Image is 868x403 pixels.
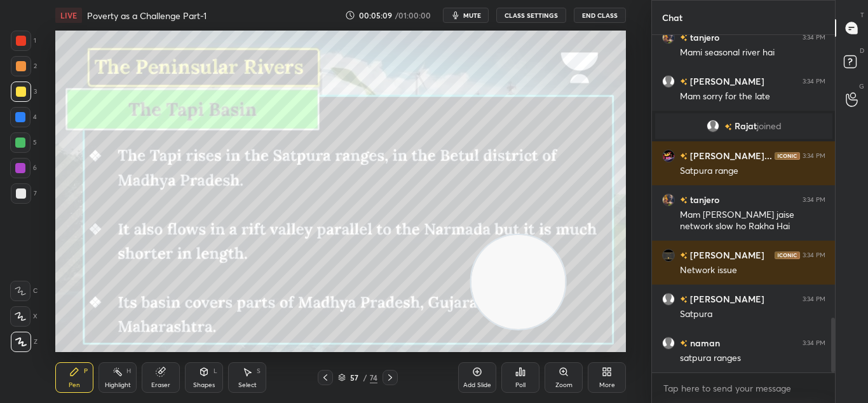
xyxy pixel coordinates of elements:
[680,308,825,321] div: Satpura
[11,56,37,76] div: 2
[348,374,361,381] div: 57
[257,368,261,374] div: S
[680,34,688,41] img: no-rating-badge.077c3623.svg
[662,293,675,306] img: default.png
[10,281,37,301] div: C
[688,248,764,262] h6: [PERSON_NAME]
[555,382,573,388] div: Zoom
[515,382,526,388] div: Poll
[680,165,825,178] div: Satpura range
[680,252,688,259] img: no-rating-badge.077c3623.svg
[126,368,131,374] div: H
[775,251,800,259] img: iconic-dark.1390631f.png
[680,46,825,59] div: Mami seasonal river hai
[662,249,675,262] img: 1942a5e4e2b8415d8ccd834709f89722.jpg
[662,194,675,206] img: a0d6abfb765e424b8f294183a6d53b65.jpg
[11,332,37,352] div: Z
[151,382,170,388] div: Eraser
[775,152,800,160] img: iconic-dark.1390631f.png
[803,196,825,204] div: 3:34 PM
[680,153,688,160] img: no-rating-badge.077c3623.svg
[688,74,764,88] h6: [PERSON_NAME]
[238,382,257,388] div: Select
[55,8,82,23] div: LIVE
[662,150,675,162] img: a011c2d5db944b569631827f36e998f7.jpg
[193,382,215,388] div: Shapes
[860,46,864,55] p: D
[688,193,719,206] h6: tanjero
[706,120,719,132] img: default.png
[803,251,825,259] div: 3:34 PM
[756,121,781,131] span: joined
[370,372,377,383] div: 74
[84,368,88,374] div: P
[680,296,688,303] img: no-rating-badge.077c3623.svg
[803,152,825,160] div: 3:34 PM
[11,183,37,204] div: 7
[599,382,615,388] div: More
[574,8,626,23] button: End Class
[10,107,37,127] div: 4
[11,81,37,102] div: 3
[662,75,675,88] img: default.png
[105,382,131,388] div: Highlight
[214,368,217,374] div: L
[859,81,864,91] p: G
[803,78,825,85] div: 3:34 PM
[688,149,772,162] h6: [PERSON_NAME]...
[803,34,825,41] div: 3:34 PM
[688,31,719,44] h6: tanjero
[803,339,825,347] div: 3:34 PM
[688,336,720,350] h6: naman
[10,158,37,178] div: 6
[652,35,836,372] div: grid
[680,340,688,347] img: no-rating-badge.077c3623.svg
[680,197,688,204] img: no-rating-badge.077c3623.svg
[860,10,864,20] p: T
[10,132,37,153] div: 5
[496,8,566,23] button: CLASS SETTINGS
[803,295,825,303] div: 3:34 PM
[724,124,731,131] img: no-rating-badge.077c3623.svg
[734,121,756,131] span: Rajat
[363,374,367,381] div: /
[680,352,825,365] div: satpura ranges
[680,90,825,103] div: Mam sorry for the late
[443,8,489,23] button: mute
[680,209,825,233] div: Mam [PERSON_NAME] jaise network slow ho Rakha Hai
[69,382,80,388] div: Pen
[680,264,825,277] div: Network issue
[688,292,764,306] h6: [PERSON_NAME]
[662,337,675,350] img: default.png
[87,10,207,22] h4: Poverty as a Challenge Part-1
[652,1,693,34] p: Chat
[662,31,675,44] img: a0d6abfb765e424b8f294183a6d53b65.jpg
[463,382,491,388] div: Add Slide
[463,11,481,20] span: mute
[10,306,37,327] div: X
[680,78,688,85] img: no-rating-badge.077c3623.svg
[11,31,36,51] div: 1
